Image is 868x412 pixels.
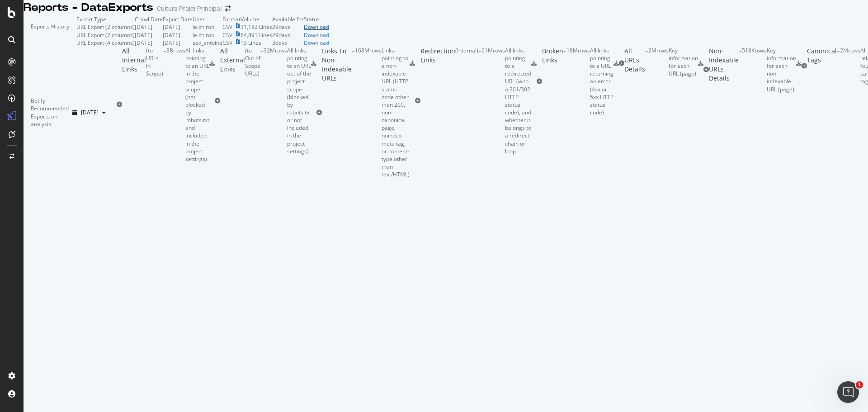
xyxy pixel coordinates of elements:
[542,47,563,116] div: Broken Links
[272,31,304,39] td: 29 days
[241,23,272,31] td: 31,182 Lines
[322,47,352,178] div: Links To Non-Indexable URLs
[222,39,232,47] div: CSV
[241,15,272,23] td: Volume
[767,47,796,93] div: Key information for each non-indexable URL (page)
[185,47,209,163] div: All links pointing to an URL in the project scope (not blocked by robots.txt and included in the ...
[807,47,837,85] div: Canonical Tags
[146,47,163,163] div: ( to URLs in Scope )
[76,39,135,47] div: URL Export (4 columns)
[531,61,537,66] div: csv-export
[163,47,185,163] div: = 3B rows
[135,31,163,39] td: [DATE]
[272,15,304,23] td: Available for
[163,23,193,31] td: [DATE]
[222,15,241,23] td: Format
[220,47,245,155] div: All External Links
[76,15,135,23] td: Export Type
[304,39,329,47] a: Download
[478,47,505,155] div: = 61M rows
[739,47,767,93] div: = 518K rows
[241,31,272,39] td: 64,891 Lines
[311,61,316,66] div: csv-export
[135,39,163,47] td: [DATE]
[796,61,802,66] div: csv-export
[260,47,287,155] div: = 32M rows
[193,39,222,47] td: sev_antoine
[410,61,415,66] div: csv-export
[304,23,329,31] a: Download
[163,31,193,39] td: [DATE]
[455,47,478,155] div: ( Internal )
[352,47,382,178] div: = 168M rows
[76,23,135,31] div: URL Export (2 columns)
[709,47,739,93] div: Non-Indexable URLs Details
[135,15,163,23] td: Crawl Date
[837,47,860,85] div: = 2M rows
[157,4,222,13] div: Cultura Projet Principal
[163,39,193,47] td: [DATE]
[122,47,146,163] div: All Internal Links
[287,47,311,155] div: All links pointing to an URL out of the project scope (blocked by robots.txt or not included in t...
[382,47,410,178] div: Links pointing to a non-indexable URL (HTTP status code other than 200, non-canonical page, noind...
[193,15,222,23] td: User
[272,39,304,47] td: 3 days
[698,61,703,66] div: csv-export
[31,23,69,39] div: Exports History
[304,15,329,23] td: Status
[31,97,69,128] div: Botify Recommended Exports on analysis:
[304,31,329,39] a: Download
[222,31,232,39] div: CSV
[225,5,231,12] div: arrow-right-arrow-left
[505,47,531,155] div: All links pointing to a redirected URL (with a 301/302 HTTP status code), and whether it belongs ...
[669,47,698,78] div: Key information for each URL (page)
[613,61,619,66] div: csv-export
[163,15,193,23] td: Export Date
[135,23,163,31] td: [DATE]
[590,47,613,116] div: All links pointing to a URL returning an error (4xx or 5xx HTTP status code)
[856,381,863,388] span: 1
[69,105,109,120] button: [DATE]
[645,47,669,81] div: = 2M rows
[624,47,645,81] div: All URLs Details
[837,381,859,403] iframe: Intercom live chat
[563,47,590,116] div: = 18M rows
[76,31,135,39] div: URL Export (2 columns)
[81,109,99,116] span: 2025 Sep. 23rd
[193,31,222,39] td: le.chiron
[241,39,272,47] td: 13 Lines
[272,23,304,31] td: 29 days
[193,23,222,31] td: le.chiron
[209,61,215,66] div: csv-export
[245,47,260,155] div: ( to Out of Scope URLs )
[420,47,455,155] div: Redirection Links
[222,23,232,31] div: CSV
